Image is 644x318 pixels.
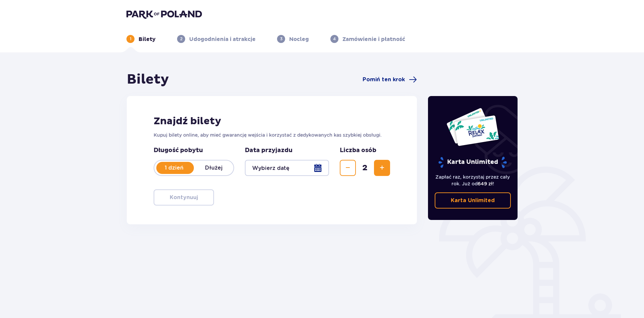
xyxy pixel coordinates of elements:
[180,36,182,42] p: 2
[277,35,309,43] div: 3Nocleg
[435,174,511,187] p: Zapłać raz, korzystaj przez cały rok. Już od !
[438,156,507,168] p: Karta Unlimited
[280,36,282,42] p: 3
[139,36,156,43] p: Bilety
[340,160,356,176] button: Zmniejsz
[154,189,214,206] button: Kontynuuj
[154,115,390,128] h2: Znajdź bilety
[130,36,131,42] p: 1
[289,36,309,43] p: Nocleg
[374,160,390,176] button: Zwiększ
[451,197,495,204] p: Karta Unlimited
[357,163,373,173] span: 2
[333,36,336,42] p: 4
[127,71,169,88] h1: Bilety
[194,164,233,172] p: Dłużej
[154,146,234,154] p: Długość pobytu
[363,76,417,84] a: Pomiń ten krok
[170,194,198,201] p: Kontynuuj
[342,36,405,43] p: Zamówienie i płatność
[245,146,292,154] p: Data przyjazdu
[340,146,376,154] p: Liczba osób
[478,181,493,186] span: 649 zł
[126,9,202,19] img: Park of Poland logo
[330,35,405,43] div: 4Zamówienie i płatność
[154,164,194,172] p: 1 dzień
[435,192,511,209] a: Karta Unlimited
[126,35,156,43] div: 1Bilety
[189,36,256,43] p: Udogodnienia i atrakcje
[446,107,499,146] img: Dwie karty całoroczne do Suntago z napisem 'UNLIMITED RELAX', na białym tle z tropikalnymi liśćmi...
[154,132,390,138] p: Kupuj bilety online, aby mieć gwarancję wejścia i korzystać z dedykowanych kas szybkiej obsługi.
[177,35,256,43] div: 2Udogodnienia i atrakcje
[363,76,405,83] span: Pomiń ten krok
